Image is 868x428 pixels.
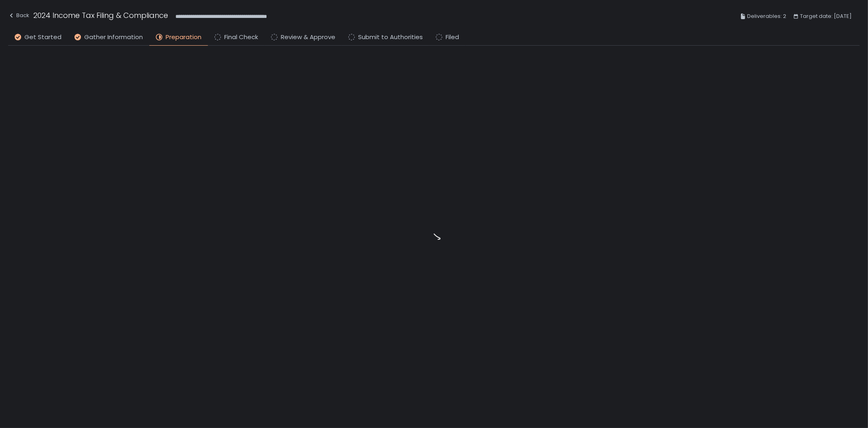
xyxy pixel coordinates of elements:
[358,33,423,42] span: Submit to Authorities
[747,11,786,21] span: Deliverables: 2
[33,10,168,21] h1: 2024 Income Tax Filing & Compliance
[8,11,29,20] div: Back
[446,33,459,42] span: Filed
[166,33,201,42] span: Preparation
[84,33,143,42] span: Gather Information
[281,33,335,42] span: Review & Approve
[24,33,61,42] span: Get Started
[800,11,852,21] span: Target date: [DATE]
[8,10,29,23] button: Back
[224,33,258,42] span: Final Check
